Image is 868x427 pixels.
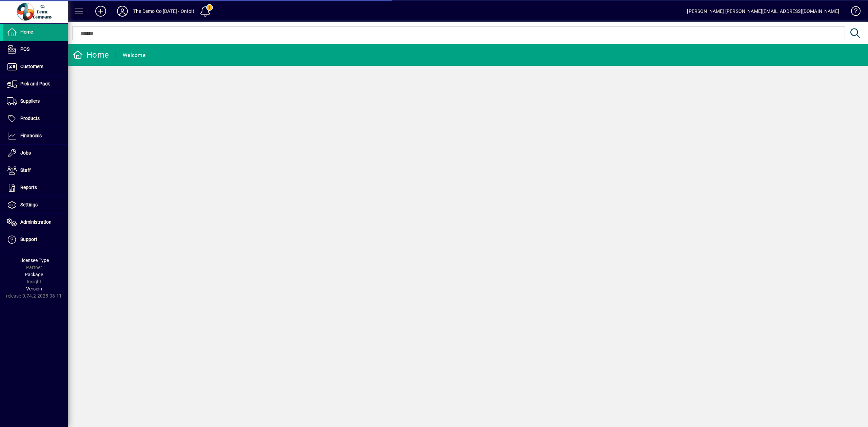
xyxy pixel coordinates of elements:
[20,29,33,35] span: Home
[3,162,68,179] a: Staff
[26,286,42,291] span: Version
[687,6,839,17] div: [PERSON_NAME] [PERSON_NAME][EMAIL_ADDRESS][DOMAIN_NAME]
[123,50,145,61] div: Welcome
[3,93,68,110] a: Suppliers
[20,167,31,173] span: Staff
[3,110,68,127] a: Products
[19,258,49,263] span: Licensee Type
[3,197,68,213] a: Settings
[20,202,38,207] span: Settings
[3,231,68,248] a: Support
[112,5,133,17] button: Profile
[20,46,29,52] span: POS
[3,41,68,58] a: POS
[20,133,42,138] span: Financials
[20,237,37,242] span: Support
[25,272,43,277] span: Package
[20,185,37,190] span: Reports
[73,49,109,60] div: Home
[20,81,50,86] span: Pick and Pack
[3,76,68,93] a: Pick and Pack
[90,5,112,17] button: Add
[3,58,68,75] a: Customers
[846,1,860,23] a: Knowledge Base
[3,214,68,231] a: Administration
[20,64,43,69] span: Customers
[20,98,40,104] span: Suppliers
[20,116,40,121] span: Products
[20,219,52,225] span: Administration
[20,150,31,156] span: Jobs
[133,6,194,17] div: The Demo Co [DATE] - Ontoit
[3,127,68,144] a: Financials
[3,145,68,162] a: Jobs
[3,179,68,196] a: Reports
